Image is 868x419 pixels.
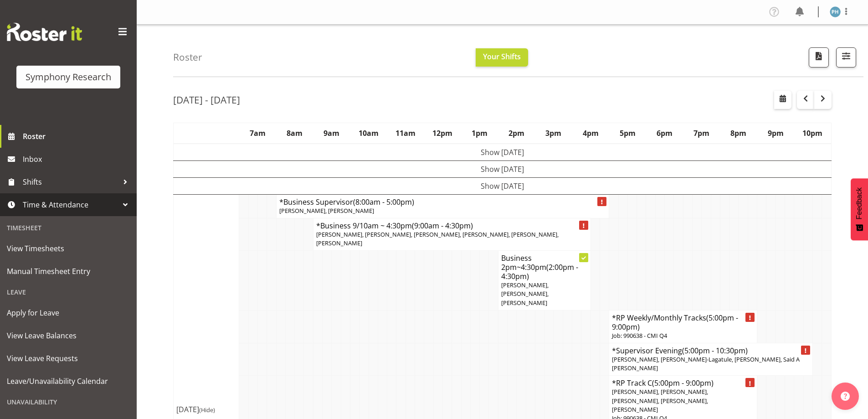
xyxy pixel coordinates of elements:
button: Download a PDF of the roster according to the set date range. [809,47,829,67]
img: help-xxl-2.png [841,392,850,401]
span: Inbox [23,152,132,166]
span: (Hide) [199,406,215,414]
span: [PERSON_NAME], [PERSON_NAME], [PERSON_NAME], [PERSON_NAME], [PERSON_NAME] [612,388,708,413]
th: 7pm [683,123,720,144]
h4: *Business Supervisor [279,197,606,207]
span: (2:00pm - 4:30pm) [501,262,578,281]
span: Shifts [23,175,118,189]
span: (9:00am - 4:30pm) [412,221,473,231]
a: Leave/Unavailability Calendar [2,370,134,393]
span: View Timesheets [7,242,130,255]
span: [PERSON_NAME], [PERSON_NAME], [PERSON_NAME], [PERSON_NAME], [PERSON_NAME], [PERSON_NAME] [316,230,559,247]
a: Apply for Leave [2,301,134,324]
th: 7am [239,123,276,144]
button: Filter Shifts [836,47,856,67]
a: View Leave Requests [2,347,134,370]
span: Manual Timesheet Entry [7,264,130,278]
h4: *RP Weekly/Monthly Tracks [612,313,754,331]
a: View Timesheets [2,237,134,260]
span: (5:00pm - 9:00pm) [652,378,714,388]
button: Select a specific date within the roster. [774,91,791,109]
th: 3pm [535,123,572,144]
span: [PERSON_NAME], [PERSON_NAME] [279,207,374,215]
th: 11am [387,123,424,144]
div: Timesheet [2,218,134,237]
span: Feedback [855,187,863,219]
span: Time & Attendance [23,198,118,212]
h4: Roster [173,52,202,62]
img: paul-hitchfield1916.jpg [830,6,841,17]
button: Feedback - Show survey [851,178,868,240]
th: 9pm [757,123,794,144]
h4: *Business 9/10am ~ 4:30pm [316,221,588,230]
span: [PERSON_NAME], [PERSON_NAME], [PERSON_NAME] [501,281,549,306]
th: 4pm [572,123,609,144]
h4: *RP Track C [612,378,754,388]
td: Show [DATE] [174,177,832,194]
button: Your Shifts [476,48,528,67]
div: Unavailability [2,393,134,411]
h2: [DATE] - [DATE] [173,94,240,106]
span: Roster [23,129,132,143]
th: 2pm [498,123,535,144]
th: 8pm [720,123,757,144]
span: View Leave Requests [7,352,130,365]
th: 1pm [461,123,498,144]
td: Show [DATE] [174,160,832,177]
div: Leave [2,283,134,301]
a: Manual Timesheet Entry [2,260,134,283]
span: View Leave Balances [7,329,130,342]
span: (8:00am - 5:00pm) [353,197,414,207]
span: Leave/Unavailability Calendar [7,374,130,388]
p: Job: 990638 - CMI Q4 [612,331,754,340]
span: Apply for Leave [7,306,130,320]
th: 5pm [609,123,646,144]
th: 8am [276,123,313,144]
span: Your Shifts [483,52,521,62]
h4: Business 2pm~4:30pm [501,253,588,281]
img: Rosterit website logo [7,23,82,41]
span: (5:00pm - 10:30pm) [682,346,748,356]
th: 12pm [424,123,461,144]
h4: *Supervisor Evening [612,346,810,355]
td: Show [DATE] [174,144,832,161]
span: [PERSON_NAME], [PERSON_NAME]-Lagatule, [PERSON_NAME], Said A [PERSON_NAME] [612,355,800,372]
th: 6pm [646,123,683,144]
th: 10am [350,123,387,144]
th: 9am [313,123,350,144]
th: 10pm [794,123,832,144]
div: Symphony Research [26,70,111,84]
span: (5:00pm - 9:00pm) [612,313,738,332]
a: View Leave Balances [2,324,134,347]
